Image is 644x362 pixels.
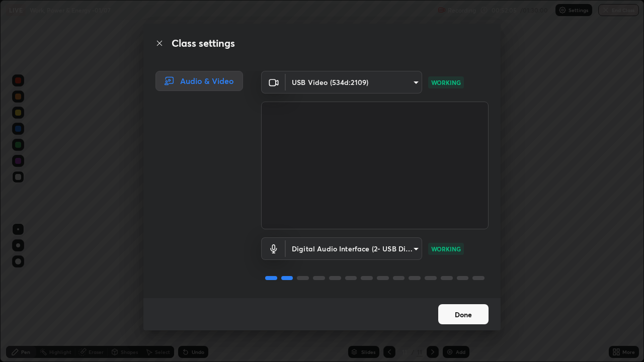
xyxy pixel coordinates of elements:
h2: Class settings [172,36,235,51]
p: WORKING [431,244,461,253]
button: Done [438,304,489,324]
div: USB Video (534d:2109) [286,237,422,260]
p: WORKING [431,78,461,87]
div: Audio & Video [155,71,243,91]
div: USB Video (534d:2109) [286,71,422,94]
